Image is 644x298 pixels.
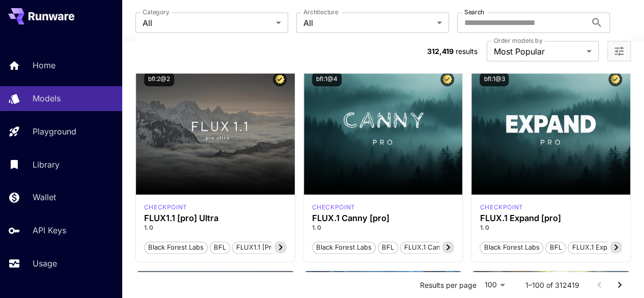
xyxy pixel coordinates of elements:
span: All [143,17,272,29]
span: BFL [378,242,398,253]
button: BFL [210,240,230,254]
button: Certified Model – Vetted for best performance and includes a commercial license. [440,72,454,86]
p: checkpoint [480,203,523,212]
p: Playground [33,125,76,138]
h3: FLUX.1 Canny [pro] [312,213,455,223]
span: BFL [210,242,230,253]
button: bfl:1@3 [480,72,509,86]
span: Black Forest Labs [145,242,207,253]
span: Black Forest Labs [480,242,543,253]
button: Certified Model – Vetted for best performance and includes a commercial license. [608,72,622,86]
button: BFL [378,240,398,254]
button: FLUX.1 Expand [pro] [568,240,640,254]
span: FLUX1.1 [pro] Ultra [233,242,298,253]
p: Models [33,92,61,104]
div: fluxultra [144,203,187,212]
label: Search [464,8,484,16]
p: 1.0 [144,223,287,232]
button: Go to next page [609,275,630,295]
span: Black Forest Labs [313,242,375,253]
p: Results per page [419,280,476,290]
span: FLUX.1 Expand [pro] [568,242,640,253]
span: Most Popular [494,45,582,58]
button: Black Forest Labs [312,240,376,254]
button: FLUX.1 Canny [pro] [400,240,470,254]
button: Black Forest Labs [144,240,208,254]
button: FLUX1.1 [pro] Ultra [232,240,299,254]
span: BFL [546,242,565,253]
span: FLUX.1 Canny [pro] [401,242,469,253]
span: All [303,17,433,29]
div: 100 [480,277,509,292]
span: results [456,47,478,56]
p: Home [33,59,55,71]
label: Category [143,8,170,16]
div: fluxpro [480,203,523,212]
span: 312,419 [427,47,454,56]
h3: FLUX1.1 [pro] Ultra [144,213,287,223]
label: Order models by [494,36,542,45]
p: Usage [33,257,57,269]
p: 1–100 of 312419 [525,280,579,290]
p: checkpoint [144,203,187,212]
p: 1.0 [480,223,622,232]
button: bfl:2@2 [144,72,174,86]
button: Black Forest Labs [480,240,543,254]
p: API Keys [33,224,66,236]
button: Certified Model – Vetted for best performance and includes a commercial license. [273,72,287,86]
button: bfl:1@4 [312,72,342,86]
p: Wallet [33,191,56,203]
h3: FLUX.1 Expand [pro] [480,213,622,223]
p: 1.0 [312,223,455,232]
p: checkpoint [312,203,355,212]
div: fluxpro [312,203,355,212]
button: Open more filters [613,45,625,58]
p: Library [33,158,60,171]
label: Architecture [303,8,338,16]
button: BFL [545,240,566,254]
